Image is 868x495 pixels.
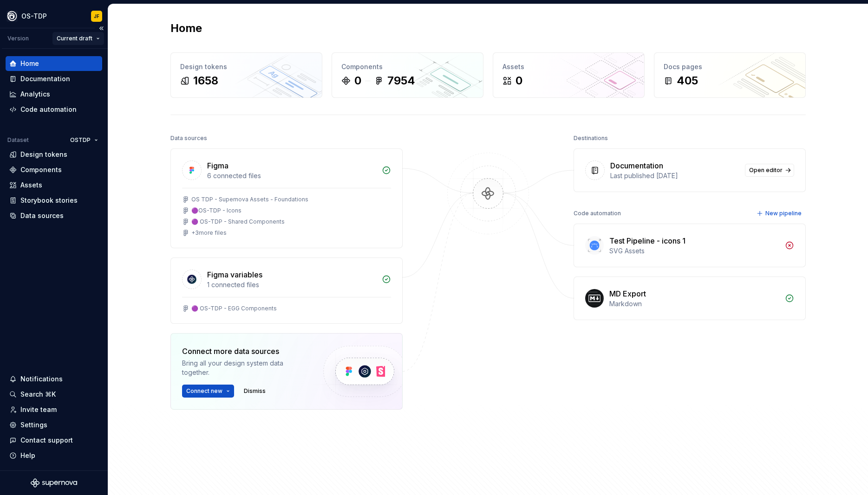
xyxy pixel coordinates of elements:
div: 🟣 OS-TDP - Shared Components [191,218,285,225]
div: Settings [20,420,47,430]
div: Data sources [20,211,64,220]
button: OSTDP [66,134,102,147]
a: Settings [6,418,102,432]
a: Assets [6,178,102,193]
a: Analytics [6,87,102,102]
button: Search ⌘K [6,387,102,402]
span: OSTDP [70,136,91,144]
div: 6 connected files [207,171,376,180]
div: Test Pipeline - icons 1 [609,235,685,246]
span: Open editor [749,167,783,174]
a: Code automation [6,102,102,117]
div: Code automation [574,207,621,220]
div: Contact support [20,436,73,445]
button: Connect new [182,385,234,398]
div: 1 connected files [207,280,376,289]
span: New pipeline [765,210,802,217]
a: Components [6,162,102,177]
div: Last published [DATE] [610,171,739,180]
div: Documentation [20,74,70,84]
a: Data sources [6,208,102,223]
a: Assets0 [493,52,645,98]
div: 7954 [387,73,415,88]
svg: Supernova Logo [31,478,77,488]
div: Bring all your design system data together. [182,359,307,377]
div: Components [341,62,474,71]
div: JF [94,13,99,20]
div: + 3 more files [191,229,227,237]
div: Design tokens [180,62,313,71]
div: Destinations [574,132,608,145]
div: Search ⌘K [20,390,56,399]
div: Analytics [20,90,50,99]
div: Invite team [20,405,57,414]
div: Version [7,35,29,42]
a: Documentation [6,71,102,86]
div: Assets [503,62,635,71]
a: Docs pages405 [654,52,806,98]
button: Current draft [52,32,104,45]
a: Components07954 [332,52,483,98]
div: OS-TDP [21,12,47,21]
div: Data sources [170,132,207,145]
a: Invite team [6,402,102,417]
span: Dismiss [244,387,266,395]
div: Design tokens [20,150,67,159]
button: New pipeline [754,207,806,220]
div: 1658 [193,73,218,88]
a: Storybook stories [6,193,102,208]
div: Dataset [7,136,29,144]
div: Help [20,451,35,460]
div: Docs pages [664,62,796,71]
div: Documentation [610,160,663,171]
div: Notifications [20,374,63,384]
div: OS TDP - Supernova Assets - Foundations [191,196,308,203]
span: Connect new [186,387,222,395]
a: Open editor [745,164,794,177]
div: Assets [20,180,42,190]
div: 0 [516,73,522,88]
div: 0 [354,73,361,88]
div: 🟣 OS-TDP - EGG Components [191,305,277,312]
div: Figma variables [207,269,262,280]
img: 87d06435-c97f-426c-aa5d-5eb8acd3d8b3.png [7,11,18,22]
div: Components [20,165,62,174]
a: Figma variables1 connected files🟣 OS-TDP - EGG Components [170,257,403,324]
div: SVG Assets [609,246,779,256]
button: OS-TDPJF [2,6,106,26]
h2: Home [170,21,202,36]
div: Connect more data sources [182,346,307,357]
div: Figma [207,160,228,171]
a: Design tokens [6,147,102,162]
div: 🟣OS-TDP - Icons [191,207,241,214]
span: Current draft [57,35,92,42]
div: MD Export [609,288,646,299]
button: Dismiss [240,385,270,398]
div: Code automation [20,105,77,114]
div: 405 [677,73,698,88]
button: Help [6,448,102,463]
a: Design tokens1658 [170,52,322,98]
button: Notifications [6,372,102,386]
div: Home [20,59,39,68]
a: Figma6 connected filesOS TDP - Supernova Assets - Foundations🟣OS-TDP - Icons🟣 OS-TDP - Shared Com... [170,148,403,248]
button: Collapse sidebar [95,22,108,35]
div: Storybook stories [20,196,78,205]
button: Contact support [6,433,102,448]
a: Home [6,56,102,71]
div: Markdown [609,299,779,309]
